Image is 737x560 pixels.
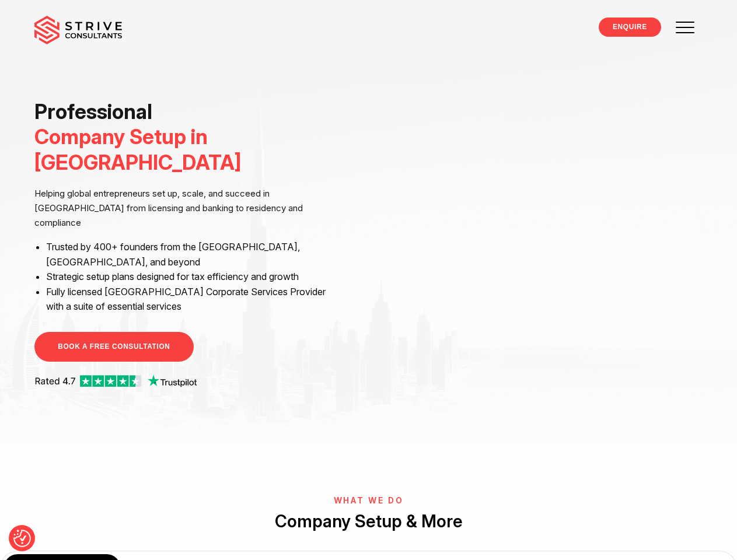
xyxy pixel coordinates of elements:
[34,124,241,174] span: Company Setup in [GEOGRAPHIC_DATA]
[46,240,343,269] li: Trusted by 400+ founders from the [GEOGRAPHIC_DATA], [GEOGRAPHIC_DATA], and beyond
[34,16,122,45] img: main-logo.svg
[34,99,343,175] h1: Professional
[599,17,661,37] a: ENQUIRE
[34,187,343,230] p: Helping global entrepreneurs set up, scale, and succeed in [GEOGRAPHIC_DATA] from licensing and b...
[13,530,31,547] button: Consent Preferences
[46,269,343,285] li: Strategic setup plans designed for tax efficiency and growth
[46,285,343,314] li: Fully licensed [GEOGRAPHIC_DATA] Corporate Services Provider with a suite of essential services
[361,99,690,284] iframe: <br />
[13,530,31,547] img: Revisit consent button
[34,332,193,362] a: BOOK A FREE CONSULTATION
